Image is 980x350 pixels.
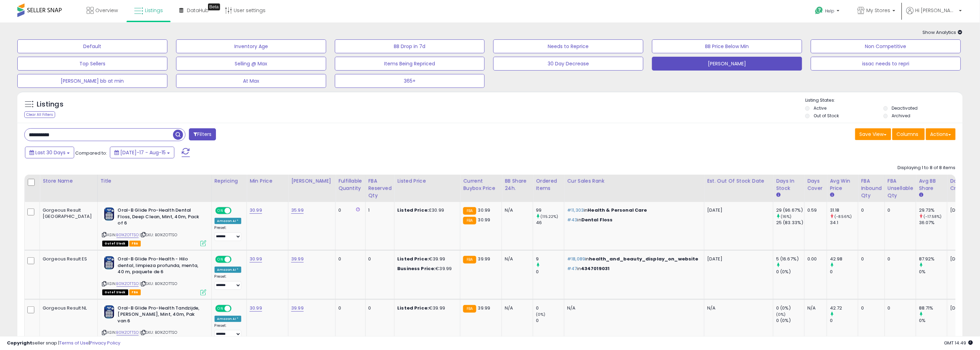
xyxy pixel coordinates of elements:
[807,177,824,192] div: Days Cover
[145,7,163,14] span: Listings
[215,225,242,241] div: Preset:
[776,177,801,192] div: Days In Stock
[776,192,780,198] small: Days In Stock.
[189,128,216,140] button: Filters
[463,217,476,224] small: FBA
[17,39,167,53] button: Default
[536,256,564,262] div: 9
[230,257,241,262] span: OFF
[652,57,802,71] button: [PERSON_NAME]
[807,207,822,213] div: 0.59
[24,111,55,118] div: Clear All Filters
[805,97,963,104] p: Listing States:
[707,177,770,185] div: Est. Out Of Stock Date
[397,305,455,311] div: €39.99
[250,305,262,312] a: 30.99
[830,317,858,324] div: 0
[505,305,528,311] div: N/A
[588,207,647,213] span: Health & Personal Care
[567,265,577,272] span: #47
[291,177,332,185] div: [PERSON_NAME]
[230,208,241,214] span: OFF
[505,207,528,213] div: N/A
[335,57,485,71] button: Items Being Repriced
[950,256,978,262] div: [DATE]
[43,207,92,220] div: Gorgeous Result [GEOGRAPHIC_DATA]
[892,113,911,119] label: Archived
[215,274,242,290] div: Preset:
[397,207,455,213] div: £30.99
[855,128,891,140] button: Save View
[397,266,455,272] div: €39.99
[250,256,262,262] a: 30.99
[776,305,804,311] div: 0 (0%)
[835,214,852,219] small: (-8.56%)
[505,256,528,262] div: N/A
[916,7,957,14] span: Hi [PERSON_NAME]
[230,305,241,311] span: OFF
[215,267,242,273] div: Amazon AI *
[215,218,242,224] div: Amazon AI *
[140,232,177,238] span: | SKU: B01KZOTTSO
[815,6,824,15] i: Get Help
[463,207,476,215] small: FBA
[118,256,202,277] b: Oral-B Glide Pro-Health - Hilo dental, limpieza profunda, menta, 40 m, paquete de 6
[216,257,225,262] span: ON
[830,269,858,275] div: 0
[581,265,610,272] span: 4347019031
[397,177,457,185] div: Listed Price
[250,207,262,214] a: 30.99
[176,57,326,71] button: Selling @ Max
[101,177,209,185] div: Title
[919,192,923,198] small: Avg BB Share.
[368,207,389,213] div: 1
[861,256,879,262] div: 0
[814,113,839,119] label: Out of Stock
[907,7,962,22] a: Hi [PERSON_NAME]
[776,317,804,324] div: 0 (0%)
[118,207,202,228] b: Oral-B Glide Pro-Health Dental Floss, Deep Clean, Mint, 40m, Pack of 6
[102,207,116,221] img: 412et2JN2AL._SL40_.jpg
[830,177,855,192] div: Avg Win Price
[811,39,961,53] button: Non Competitive
[463,256,476,264] small: FBA
[567,256,699,262] p: in
[814,105,826,111] label: Active
[187,7,209,14] span: DataHub
[707,207,768,213] p: [DATE]
[478,217,491,223] span: 30.99
[810,1,847,22] a: Help
[493,39,643,53] button: Needs to Reprice
[368,305,389,311] div: 0
[707,256,768,262] p: [DATE]
[536,220,564,226] div: 46
[830,192,834,198] small: Avg Win Price.
[140,330,177,335] span: | SKU: B01KZOTTSO
[397,305,429,311] b: Listed Price:
[397,256,455,262] div: €39.99
[129,241,141,247] span: FBA
[888,305,911,311] div: 0
[397,207,429,213] b: Listed Price:
[830,207,858,213] div: 31.18
[335,74,485,88] button: 365+
[291,207,304,214] a: 35.99
[338,177,362,192] div: Fulfillable Quantity
[897,131,919,138] span: Columns
[208,3,220,10] div: Tooltip anchor
[493,57,643,71] button: 30 Day Decrease
[536,305,564,311] div: 0
[215,177,244,185] div: Repricing
[397,256,429,262] b: Listed Price:
[338,256,360,262] div: 0
[919,177,944,192] div: Avg BB Share
[129,289,141,295] span: FBA
[830,305,858,311] div: 42.72
[7,340,120,347] div: seller snap | |
[35,149,66,156] span: Last 30 Days
[102,305,116,319] img: 412et2JN2AL._SL40_.jpg
[567,305,699,311] div: N/A
[17,57,167,71] button: Top Sellers
[116,232,139,238] a: B01KZOTTSO
[291,305,304,312] a: 39.99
